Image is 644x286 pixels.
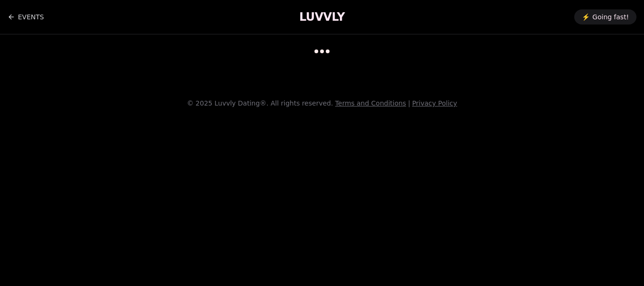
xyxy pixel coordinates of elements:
a: Back to events [8,8,44,26]
a: LUVVLY [299,9,345,25]
a: Privacy Policy [412,99,457,107]
a: Terms and Conditions [335,99,406,107]
span: Going fast! [593,12,629,22]
span: ⚡️ [582,12,590,22]
span: | [408,99,410,107]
